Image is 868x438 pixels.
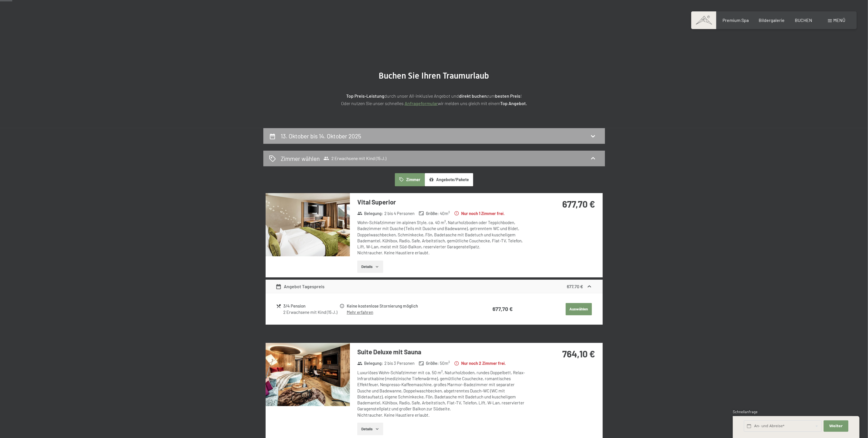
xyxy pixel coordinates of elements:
span: Weiter [829,423,843,429]
div: Luxuriöses Wohn-Schlafzimmer mit ca. 50 m², Naturholzboden, rundes Doppelbett, Relax-Infrarotkabi... [357,370,527,418]
strong: Größe : [419,360,439,366]
strong: besten Preis [495,93,520,99]
a: Mehr erfahren [347,310,373,315]
img: mss_renderimg.php [266,193,350,256]
strong: Belegung : [357,360,383,366]
div: Angebot Tagespreis677,70 € [266,280,603,293]
strong: 677,70 € [493,306,513,312]
a: Premium Spa [723,17,749,23]
strong: Nur noch 2 Zimmer frei. [454,360,506,366]
strong: 677,70 € [562,198,595,209]
span: 2 bis 4 Personen [384,210,414,216]
span: 40 m² [440,210,450,216]
strong: Nur noch 1 Zimmer frei. [454,210,505,216]
button: Details [357,423,383,435]
a: Bildergalerie [759,17,785,23]
h2: 13. Oktober bis 14. Oktober 2025 [281,132,361,140]
button: Weiter [824,420,848,432]
p: durch unser All-inklusive Angebot und zum ! Oder nutzen Sie unser schnelles wir melden uns gleich... [292,92,576,107]
strong: Größe : [419,210,439,216]
span: 50 m² [440,360,450,366]
div: 3/4 Pension [283,303,339,309]
button: Zimmer [395,173,424,186]
button: Angebote/Pakete [425,173,473,186]
span: Buchen Sie Ihren Traumurlaub [379,71,489,81]
strong: 764,10 € [562,348,595,359]
span: 2 bis 3 Personen [384,360,414,366]
span: Menü [833,17,845,23]
strong: Belegung : [357,210,383,216]
button: Auswählen [566,303,592,316]
h3: Suite Deluxe mit Sauna [357,347,527,356]
a: BUCHEN [795,17,812,23]
h3: Vital Superior [357,198,527,206]
div: Wohn-Schlafzimmer im alpinen Style, ca. 40 m², Naturholzboden oder Teppichboden, Badezimmer mit D... [357,220,527,256]
div: 2 Erwachsene mit Kind (15 J.) [283,309,339,315]
a: Anfrageformular [405,101,438,106]
strong: Top Angebot. [500,101,527,106]
strong: 677,70 € [567,284,583,289]
h2: Zimmer wählen [281,154,320,163]
img: mss_renderimg.php [266,343,350,406]
span: 2 Erwachsene mit Kind (15 J.) [323,155,386,161]
strong: direkt buchen [459,93,487,99]
div: Keine kostenlose Stornierung möglich [347,303,465,309]
div: Angebot Tagespreis [276,283,325,290]
span: Schnellanfrage [733,410,758,414]
strong: Top Preis-Leistung [346,93,384,99]
button: Details [357,261,383,273]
